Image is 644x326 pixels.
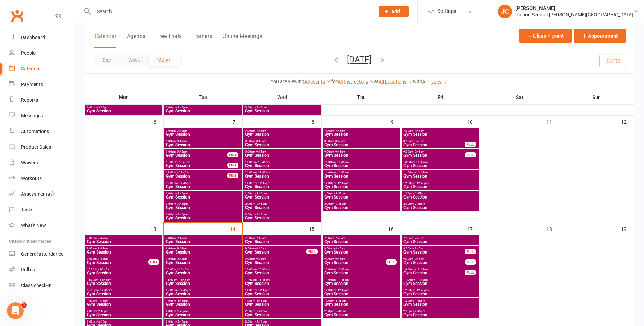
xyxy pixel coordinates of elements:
span: 9:00am [86,257,149,261]
span: - 12:45pm [415,289,429,292]
span: 11:00am [166,171,228,174]
span: - 7:45am [334,236,345,240]
span: - 8:45am [176,140,187,143]
strong: with [413,79,422,84]
span: Gym Session [403,185,478,189]
span: 8:00am [324,247,399,250]
span: 12:00pm [403,181,478,185]
div: 18 [546,223,559,234]
button: Month [149,54,180,66]
span: - 9:45am [176,257,187,261]
div: Payments [21,81,43,87]
span: - 3:45pm [97,106,108,109]
span: - 12:45pm [257,289,270,292]
a: Workouts [9,171,74,186]
span: Gym Session [245,240,319,244]
span: Gym Session [403,153,465,157]
span: Gym Session [166,174,228,178]
span: 11:00am [403,278,478,281]
a: Tasks [9,202,74,218]
strong: for [331,79,338,84]
span: Gym Session [403,195,478,199]
div: Automations [21,129,49,134]
span: - 10:45am [177,161,190,164]
span: 11:00am [245,171,319,174]
span: 3:00pm [245,106,319,109]
a: Roll call [9,262,74,278]
span: 9:00am [324,150,399,153]
span: - 9:45am [255,257,266,261]
span: - 8:45am [255,140,266,143]
div: 12 [621,116,634,127]
th: Thu [322,90,401,104]
span: Gym Session [86,109,161,113]
a: All Types [422,79,448,85]
span: - 10:45am [177,268,190,271]
span: Gym Session [245,195,319,199]
button: Agenda [127,33,146,48]
span: 1 [21,302,27,308]
span: 10:00am [245,161,319,164]
div: FULL [386,259,397,265]
span: Gym Session [86,240,161,244]
span: - 12:45pm [99,289,112,292]
span: Gym Session [403,250,465,254]
div: Calendar [21,66,41,71]
span: Gym Session [324,281,399,286]
div: Class check-in [21,282,52,288]
span: 12:00pm [166,181,240,185]
span: 3:00pm [86,106,161,109]
span: - 2:45pm [176,202,188,205]
span: Gym Session [324,164,399,168]
span: 12:00pm [324,289,399,292]
span: 9:00am [403,257,465,261]
a: Automations [9,124,74,139]
span: Gym Session [403,240,478,244]
span: - 10:45am [336,268,349,271]
span: 7:00am [86,236,161,240]
span: Gym Session [245,153,319,157]
span: - 7:45am [255,129,266,132]
span: Gym Session [166,185,240,189]
div: 16 [388,223,401,234]
span: Gym Session [324,132,399,137]
span: 10:00am [324,268,399,271]
span: 11:00am [166,278,240,281]
span: - 11:45am [177,278,190,281]
span: 10:00am [324,161,399,164]
span: 7:00am [403,236,478,240]
span: 8:00am [86,247,161,250]
a: All Instructors [338,79,374,85]
span: - 12:45pm [178,289,191,292]
div: Reports [21,97,38,103]
div: 19 [621,223,634,234]
span: Gym Session [403,164,478,168]
span: 1:00pm [245,192,319,195]
span: Gym Session [245,271,319,275]
span: - 9:45am [334,150,345,153]
span: Gym Session [166,195,240,199]
div: FULL [465,259,476,265]
input: Search... [92,7,370,16]
span: Gym Session [245,250,307,254]
span: 12:00pm [86,289,161,292]
span: 1:00pm [245,299,319,302]
span: Gym Session [166,271,240,275]
span: 7:00am [245,129,319,132]
span: - 10:45am [257,161,270,164]
th: Tue [164,90,243,104]
button: [DATE] [347,55,371,64]
span: - 1:45pm [176,192,188,195]
div: FULL [227,152,238,157]
a: People [9,45,74,61]
span: - 9:45am [413,150,424,153]
span: - 8:45am [334,140,345,143]
div: 17 [467,223,480,234]
span: 12:00pm [324,181,399,185]
span: Gym Session [166,153,228,157]
a: Clubworx [8,7,26,24]
button: Appointment [574,29,626,43]
span: - 11:45am [257,278,270,281]
span: Gym Session [245,261,319,265]
span: 8:00am [245,247,307,250]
